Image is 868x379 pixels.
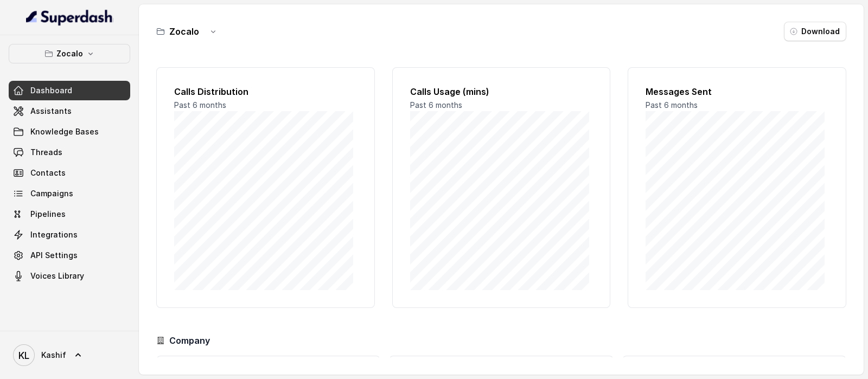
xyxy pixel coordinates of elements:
[646,85,828,98] h2: Messages Sent
[9,143,130,162] a: Threads
[30,188,73,199] span: Campaigns
[169,334,210,347] h3: Company
[9,101,130,121] a: Assistants
[18,350,29,361] text: KL
[9,163,130,183] a: Contacts
[41,350,66,361] span: Kashif
[9,204,130,224] a: Pipelines
[410,100,462,110] span: Past 6 months
[30,250,78,261] span: API Settings
[9,81,130,100] a: Dashboard
[9,246,130,265] a: API Settings
[56,47,83,60] p: Zocalo
[9,122,130,142] a: Knowledge Bases
[26,9,113,26] img: light.svg
[9,266,130,286] a: Voices Library
[410,85,593,98] h2: Calls Usage (mins)
[9,340,130,370] a: Kashif
[30,168,66,178] span: Contacts
[30,106,72,117] span: Assistants
[30,85,72,96] span: Dashboard
[9,184,130,203] a: Campaigns
[30,209,66,220] span: Pipelines
[174,100,226,110] span: Past 6 months
[30,147,62,158] span: Threads
[30,126,99,137] span: Knowledge Bases
[30,271,84,281] span: Voices Library
[646,100,698,110] span: Past 6 months
[9,225,130,245] a: Integrations
[9,44,130,63] button: Zocalo
[169,25,199,38] h3: Zocalo
[784,22,846,41] button: Download
[30,229,78,240] span: Integrations
[174,85,357,98] h2: Calls Distribution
